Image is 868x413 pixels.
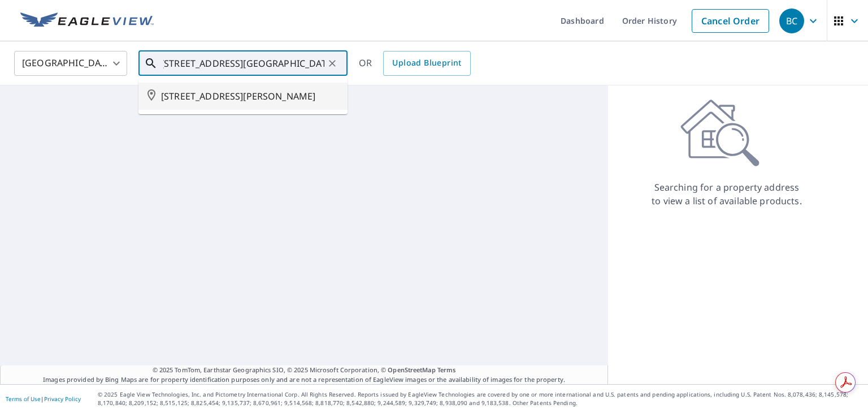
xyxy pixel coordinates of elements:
[98,390,862,407] p: © 2025 Eagle View Technologies, Inc. and Pictometry International Corp. All Rights Reserved. Repo...
[163,48,324,79] input: Search by address or latitude-longitude
[651,180,802,208] p: Searching for a property address to view a list of available products.
[6,395,81,402] p: |
[359,51,471,76] div: OR
[388,365,435,374] a: OpenStreetMap
[6,395,41,403] a: Terms of Use
[324,55,340,71] button: Clear
[437,365,456,374] a: Terms
[392,56,461,70] span: Upload Blueprint
[44,395,81,403] a: Privacy Policy
[153,365,456,375] span: © 2025 TomTom, Earthstar Geographics SIO, © 2025 Microsoft Corporation, ©
[161,89,338,103] span: [STREET_ADDRESS][PERSON_NAME]
[779,8,804,33] div: BC
[692,9,769,33] a: Cancel Order
[14,48,127,79] div: [GEOGRAPHIC_DATA]
[20,12,154,29] img: EV Logo
[383,51,470,76] a: Upload Blueprint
